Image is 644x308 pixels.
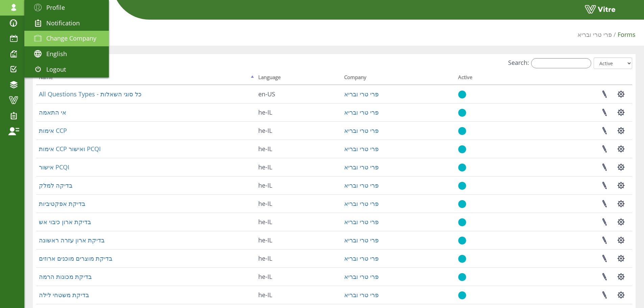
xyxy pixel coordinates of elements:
[508,58,591,68] label: Search:
[458,90,466,99] img: yes
[344,218,379,226] a: פרי טרי ובריא
[344,90,379,98] a: פרי טרי ובריא
[341,72,455,85] th: Company
[256,286,341,304] td: he-IL
[46,3,65,11] span: Profile
[24,31,109,46] a: Change Company
[256,158,341,176] td: he-IL
[256,249,341,267] td: he-IL
[46,34,96,42] span: Change Company
[256,103,341,121] td: he-IL
[24,46,109,62] a: English
[39,163,69,171] a: אישור PCQI
[39,273,92,281] a: בדיקת מכונות הרמה
[256,231,341,249] td: he-IL
[458,182,466,190] img: yes
[39,291,89,299] a: בדיקת משטחי לילה
[458,255,466,263] img: yes
[344,236,379,244] a: פרי טרי ובריא
[577,30,612,39] a: פרי טרי ובריא
[458,218,466,227] img: yes
[344,126,379,135] a: פרי טרי ובריא
[39,145,101,153] a: אימות CCP ואישור PCQI
[344,273,379,281] a: פרי טרי ובריא
[39,254,112,262] a: בדיקת מוצרים מוכנים ארוזים
[458,273,466,281] img: yes
[458,291,466,300] img: yes
[344,163,379,171] a: פרי טרי ובריא
[344,291,379,299] a: פרי טרי ובריא
[39,126,67,135] a: אימות CCP
[39,236,104,244] a: בדיקת ארון עזרה ראשונה
[458,200,466,208] img: yes
[46,50,67,58] span: English
[256,213,341,231] td: he-IL
[36,72,256,85] th: Name: activate to sort column descending
[39,108,66,116] a: אי התאמה
[39,181,72,189] a: בדיקה למלק
[344,181,379,189] a: פרי טרי ובריא
[46,65,66,73] span: Logout
[455,72,515,85] th: Active
[458,145,466,153] img: yes
[344,145,379,153] a: פרי טרי ובריא
[39,199,85,208] a: בדיקת אפקטיביות
[39,218,91,226] a: בדיקת ארון כיבוי אש
[256,140,341,158] td: he-IL
[39,90,142,98] a: All Questions Types - כל סוגי השאלות
[24,16,109,31] a: Notification
[344,199,379,208] a: פרי טרי ובריא
[256,194,341,213] td: he-IL
[458,127,466,135] img: yes
[531,58,591,68] input: Search:
[256,267,341,286] td: he-IL
[344,108,379,116] a: פרי טרי ובריא
[256,121,341,140] td: he-IL
[46,19,80,27] span: Notification
[256,72,341,85] th: Language
[24,62,109,77] a: Logout
[458,163,466,172] img: yes
[458,236,466,245] img: yes
[344,254,379,262] a: פרי טרי ובריא
[612,30,636,39] li: Forms
[256,85,341,103] td: en-US
[256,176,341,194] td: he-IL
[458,109,466,117] img: yes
